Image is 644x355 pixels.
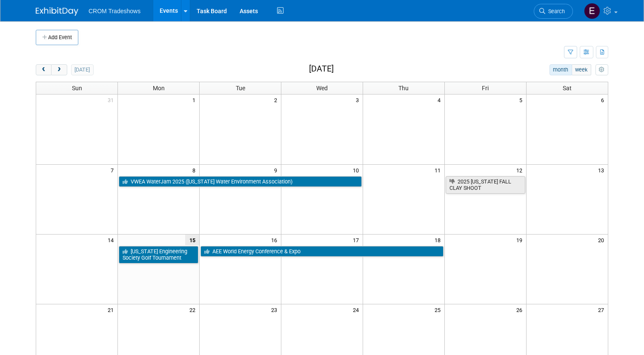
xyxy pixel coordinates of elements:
[434,165,444,175] span: 11
[563,85,572,92] span: Sat
[107,235,117,245] span: 14
[355,94,363,105] span: 3
[119,246,198,263] a: [US_STATE] Engineering Society Golf Tournament
[352,235,363,245] span: 17
[192,94,199,105] span: 1
[599,67,604,73] i: Personalize Calendar
[597,304,608,315] span: 27
[434,304,444,315] span: 25
[89,8,140,14] span: CROM Tradeshows
[185,235,199,245] span: 15
[51,64,67,75] button: next
[107,304,117,315] span: 21
[534,4,573,19] a: Search
[595,64,608,75] button: myCustomButton
[518,94,526,105] span: 5
[107,94,117,105] span: 31
[545,8,565,14] span: Search
[72,85,82,92] span: Sun
[398,85,409,92] span: Thu
[584,3,600,19] img: Emily Williams
[36,30,78,45] button: Add Event
[200,246,444,257] a: AEE World Energy Conference & Expo
[273,165,281,175] span: 9
[36,64,52,75] button: prev
[515,165,526,175] span: 12
[153,85,165,92] span: Mon
[597,165,608,175] span: 13
[316,85,328,92] span: Wed
[36,7,78,16] img: ExhibitDay
[600,94,608,105] span: 6
[352,165,363,175] span: 10
[482,85,489,92] span: Fri
[434,235,444,245] span: 18
[437,94,444,105] span: 4
[110,165,117,175] span: 7
[515,235,526,245] span: 19
[446,176,525,194] a: 2025 [US_STATE] FALL CLAY SHOOT
[270,235,281,245] span: 16
[273,94,281,105] span: 2
[189,304,199,315] span: 22
[572,64,591,75] button: week
[352,304,363,315] span: 24
[71,64,94,75] button: [DATE]
[192,165,199,175] span: 8
[119,176,362,187] a: VWEA WaterJam 2025 ([US_STATE] Water Environment Association)
[309,64,334,74] h2: [DATE]
[550,64,572,75] button: month
[515,304,526,315] span: 26
[236,85,245,92] span: Tue
[597,235,608,245] span: 20
[270,304,281,315] span: 23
